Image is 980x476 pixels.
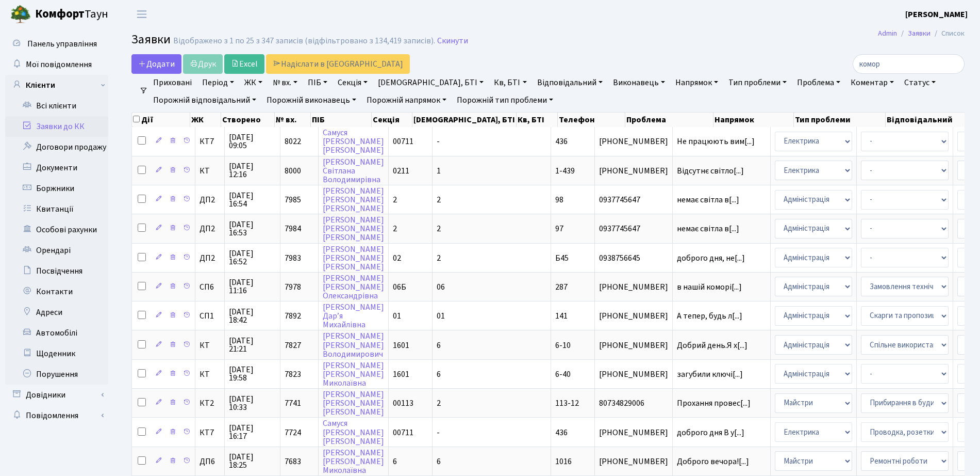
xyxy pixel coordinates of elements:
a: Напрямок [671,74,722,91]
span: 00711 [393,136,413,147]
span: 2 [437,398,441,409]
a: Excel [224,54,264,74]
span: 6 [393,456,397,467]
span: ДП2 [200,196,220,204]
span: [DATE] 19:58 [229,366,276,382]
th: Дії [132,113,190,127]
a: Порожній тип проблеми [453,91,557,109]
span: 01 [393,310,401,322]
span: 287 [555,281,568,293]
th: № вх. [275,113,311,127]
a: [DEMOGRAPHIC_DATA], БТІ [374,74,488,91]
a: Щоденник [5,343,108,364]
a: Квитанції [5,199,108,219]
span: Заявки [131,30,171,49]
a: Відповідальний [533,74,607,91]
a: [PERSON_NAME][PERSON_NAME]Олександрівна [323,273,384,302]
a: Мої повідомлення [5,54,108,75]
a: [PERSON_NAME][PERSON_NAME][PERSON_NAME] [323,389,384,418]
span: КТ [200,341,220,350]
span: 1 [437,165,441,177]
span: 8022 [285,136,301,147]
span: 06Б [393,281,406,293]
nav: breadcrumb [862,23,980,44]
a: [PERSON_NAME][PERSON_NAME]Миколаївна [323,360,384,389]
th: [DEMOGRAPHIC_DATA], БТІ [412,113,517,127]
a: [PERSON_NAME][PERSON_NAME][PERSON_NAME] [323,214,384,243]
a: Скинути [437,36,468,46]
span: доброго дня, не[...] [677,252,745,264]
span: немає світла в[...] [677,223,739,234]
span: ДП6 [200,457,220,466]
th: Напрямок [713,113,794,127]
a: ПІБ [304,74,331,91]
a: Виконавець [609,74,669,91]
b: [PERSON_NAME] [905,9,968,20]
span: [PHONE_NUMBER] [599,457,668,466]
span: [PHONE_NUMBER] [599,167,668,175]
a: Посвідчення [5,261,108,281]
span: 436 [555,136,568,147]
a: Admin [878,28,897,39]
span: 141 [555,310,568,322]
a: Документи [5,157,108,178]
span: СП6 [200,283,220,291]
span: 7823 [285,369,301,380]
a: Період [198,74,238,91]
b: Комфорт [35,6,85,22]
span: [DATE] 21:21 [229,337,276,353]
span: [DATE] 18:42 [229,308,276,324]
th: Відповідальний [886,113,978,127]
a: Контакти [5,281,108,302]
th: Телефон [558,113,625,127]
a: Статус [900,74,940,91]
span: загубили ключі[...] [677,369,743,380]
span: 0211 [393,165,409,177]
a: Орендарі [5,240,108,261]
a: Заявки до КК [5,116,108,137]
a: Заявки [908,28,931,39]
input: Пошук... [853,54,965,74]
span: Панель управління [27,38,97,50]
a: Кв, БТІ [490,74,530,91]
a: Адреси [5,302,108,323]
span: 6 [437,369,441,380]
span: [DATE] 16:54 [229,192,276,208]
span: 97 [555,223,563,234]
th: ЖК [190,113,221,127]
span: [PHONE_NUMBER] [599,370,668,378]
span: Відсутнє світло[...] [677,165,744,177]
a: Договори продажу [5,137,108,157]
span: А тепер, будь л[...] [677,310,742,322]
span: 7978 [285,281,301,293]
a: Порожній відповідальний [149,91,260,109]
span: Таун [35,6,108,23]
a: Повідомлення [5,405,108,426]
span: КТ2 [200,399,220,407]
a: Коментар [846,74,898,91]
a: Додати [131,54,181,74]
a: Порожній напрямок [362,91,451,109]
a: Тип проблеми [724,74,791,91]
a: ЖК [240,74,267,91]
span: 8000 [285,165,301,177]
span: 6 [437,456,441,467]
span: [DATE] 18:25 [229,453,276,469]
th: ПІБ [311,113,372,127]
a: [PERSON_NAME][PERSON_NAME][PERSON_NAME] [323,185,384,214]
span: [PHONE_NUMBER] [599,341,668,350]
span: 0937745647 [599,196,668,204]
span: немає світла в[...] [677,194,739,205]
a: Секція [334,74,372,91]
a: № вх. [269,74,302,91]
span: КТ [200,167,220,175]
a: Проблема [793,74,844,91]
span: - [437,136,440,147]
span: [PHONE_NUMBER] [599,283,668,291]
a: Самуся[PERSON_NAME][PERSON_NAME] [323,127,384,156]
a: Довідники [5,385,108,405]
span: 6-10 [555,340,571,351]
span: 113-12 [555,398,579,409]
button: Переключити навігацію [129,6,155,23]
a: Особові рахунки [5,219,108,240]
